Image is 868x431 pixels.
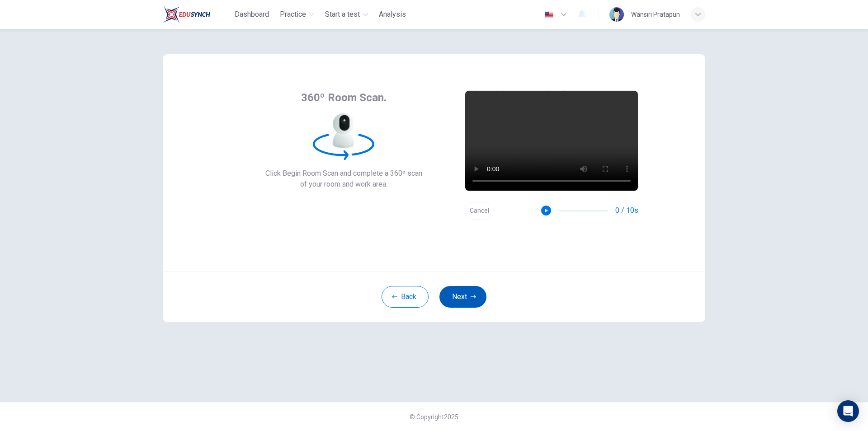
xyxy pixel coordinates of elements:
button: Start a test [321,6,372,23]
span: Start a test [325,9,360,20]
span: Analysis [379,9,406,20]
span: 0 / 10s [615,205,638,216]
button: Dashboard [231,6,273,23]
a: Train Test logo [163,5,231,23]
img: en [543,11,555,18]
button: Analysis [375,6,410,23]
div: Wansiri Pratapun [631,9,680,20]
span: 360º Room Scan. [301,90,387,105]
img: Profile picture [609,7,624,22]
span: of your room and work area. [265,179,422,190]
button: Next [439,286,486,308]
span: Practice [280,9,306,20]
span: © Copyright 2025 [410,413,458,421]
img: Train Test logo [163,5,210,23]
span: Dashboard [235,9,269,20]
button: Back [382,286,429,308]
button: Cancel [465,202,494,220]
div: Open Intercom Messenger [837,400,859,422]
button: Practice [276,6,318,23]
span: Click Begin Room Scan and complete a 360º scan [265,168,422,179]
